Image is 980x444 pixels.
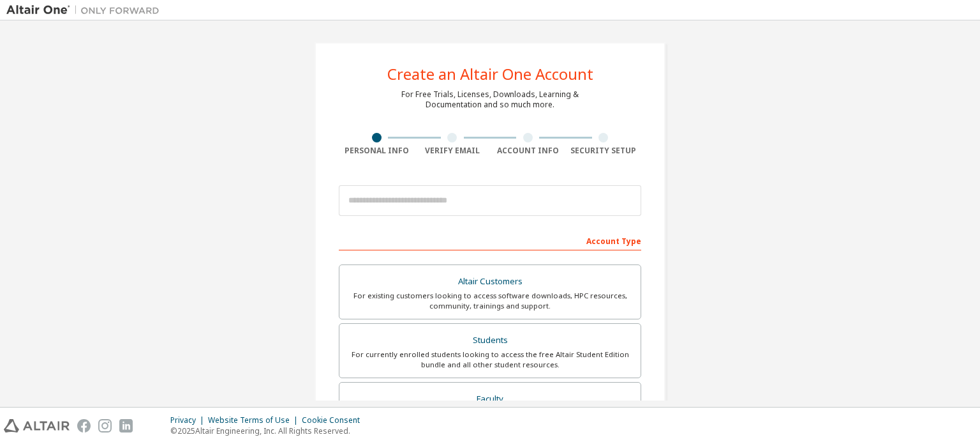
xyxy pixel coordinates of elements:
div: For existing customers looking to access software downloads, HPC resources, community, trainings ... [347,291,633,311]
div: Students [347,332,633,349]
img: altair_logo.svg [4,419,70,433]
div: Personal Info [339,146,415,156]
div: Create an Altair One Account [387,66,593,82]
div: Altair Customers [347,273,633,291]
div: Cookie Consent [302,415,367,425]
div: For Free Trials, Licenses, Downloads, Learning & Documentation and so much more. [401,89,579,110]
div: Verify Email [415,146,491,156]
img: linkedin.svg [119,419,133,433]
div: Privacy [170,415,208,425]
div: Account Info [490,146,566,156]
img: instagram.svg [98,419,112,433]
div: Account Type [339,230,641,250]
img: facebook.svg [77,419,91,433]
div: Faculty [347,390,633,408]
div: Website Terms of Use [208,415,302,425]
img: Altair One [6,4,166,17]
div: Security Setup [566,146,642,156]
div: For currently enrolled students looking to access the free Altair Student Edition bundle and all ... [347,349,633,370]
p: © 2025 Altair Engineering, Inc. All Rights Reserved. [170,425,367,436]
